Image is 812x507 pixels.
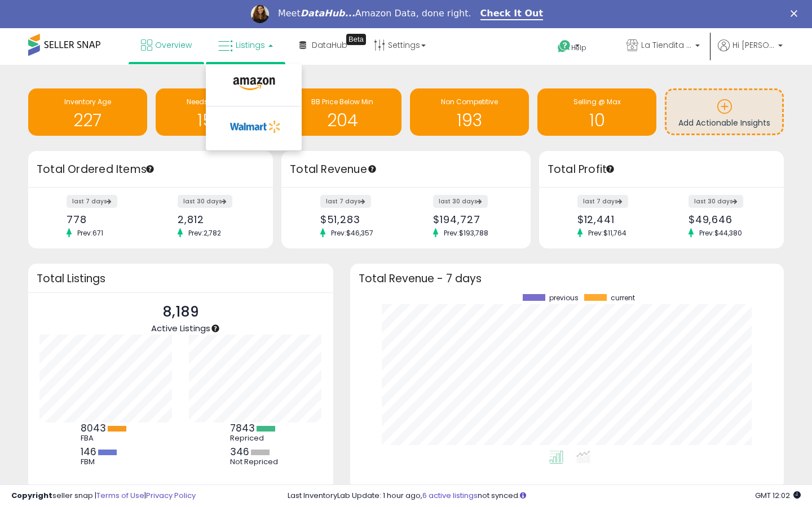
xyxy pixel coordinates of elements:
[312,39,347,51] span: DataHub
[367,164,377,174] div: Tooltip anchor
[11,491,196,501] div: seller snap | |
[320,214,398,225] div: $51,283
[689,195,743,208] label: last 30 days
[146,490,196,501] a: Privacy Policy
[301,8,355,19] i: DataHub...
[549,31,608,65] a: Help
[611,294,635,302] span: current
[433,195,488,208] label: last 30 days
[577,195,628,208] label: last 7 days
[145,164,155,174] div: Tooltip anchor
[37,274,325,283] h3: Total Listings
[187,97,244,106] span: Needs to Reprice
[618,28,708,65] a: La Tiendita Distributions
[694,228,748,238] span: Prev: $44,380
[155,39,192,51] span: Overview
[283,88,402,136] a: BB Price Below Min 204
[183,228,227,238] span: Prev: 2,782
[291,28,356,62] a: DataHub
[605,164,615,174] div: Tooltip anchor
[230,457,281,466] div: Not Repriced
[311,97,373,106] span: BB Price Below Min
[133,28,200,62] a: Overview
[543,111,651,130] h1: 10
[230,434,281,443] div: Repriced
[755,490,801,501] span: 2025-09-9 12:02 GMT
[416,111,523,130] h1: 193
[678,117,770,128] span: Add Actionable Insights
[641,39,692,51] span: La Tiendita Distributions
[178,195,232,208] label: last 30 days
[537,88,656,136] a: Selling @ Max 10
[11,490,52,501] strong: Copyright
[96,490,144,501] a: Terms of Use
[151,301,210,323] p: 8,189
[359,274,775,283] h3: Total Revenue - 7 days
[577,214,653,225] div: $12,441
[34,111,142,130] h1: 227
[520,492,526,499] i: Click here to read more about un-synced listings.
[81,421,106,435] b: 8043
[320,195,371,208] label: last 7 days
[791,10,802,17] div: Close
[288,491,801,501] div: Last InventoryLab Update: 1 hour ago, not synced.
[689,214,764,225] div: $49,646
[178,214,253,225] div: 2,812
[64,97,111,106] span: Inventory Age
[548,162,775,177] h3: Total Profit
[67,214,142,225] div: 778
[251,5,269,23] img: Profile image for Georgie
[433,214,510,225] div: $194,727
[718,39,783,65] a: Hi [PERSON_NAME]
[365,28,434,62] a: Settings
[582,228,632,238] span: Prev: $11,764
[72,228,109,238] span: Prev: 671
[290,162,522,177] h3: Total Revenue
[422,490,478,501] a: 6 active listings
[28,88,147,136] a: Inventory Age 227
[210,28,281,62] a: Listings
[438,228,494,238] span: Prev: $193,788
[161,111,269,130] h1: 1578
[81,445,96,459] b: 146
[81,457,131,466] div: FBM
[151,322,210,334] span: Active Listings
[410,88,529,136] a: Non Competitive 193
[236,39,265,51] span: Listings
[210,323,220,333] div: Tooltip anchor
[346,34,366,45] div: Tooltip anchor
[441,97,498,106] span: Non Competitive
[573,97,621,106] span: Selling @ Max
[557,39,571,54] i: Get Help
[289,111,396,130] h1: 204
[325,228,379,238] span: Prev: $46,357
[278,8,471,19] div: Meet Amazon Data, done right.
[230,445,249,459] b: 346
[732,39,775,51] span: Hi [PERSON_NAME]
[571,43,586,52] span: Help
[67,195,117,208] label: last 7 days
[156,88,275,136] a: Needs to Reprice 1578
[81,434,131,443] div: FBA
[667,90,782,134] a: Add Actionable Insights
[230,421,255,435] b: 7843
[37,162,264,177] h3: Total Ordered Items
[480,8,544,20] a: Check It Out
[549,294,579,302] span: previous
